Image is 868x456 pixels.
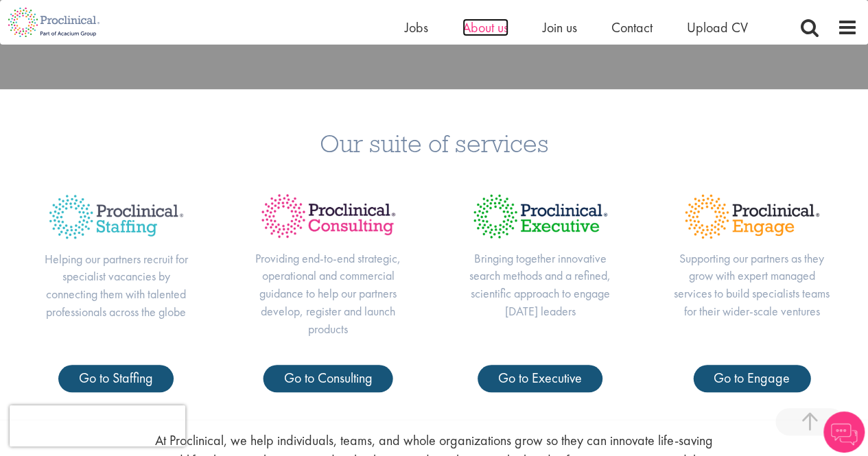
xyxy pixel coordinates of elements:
iframe: reCAPTCHA [10,405,185,446]
p: Helping our partners recruit for specialist vacancies by connecting them with talented profession... [38,250,195,321]
p: Bringing together innovative search methods and a refined, scientific approach to engage [DATE] l... [462,250,619,320]
a: Go to Engage [693,365,810,392]
span: Go to Executive [498,369,582,387]
img: Chatbot [823,411,865,453]
a: Jobs [405,19,428,36]
p: Providing end-to-end strategic, operational and commercial guidance to help our partners develop,... [250,250,407,338]
a: Contact [611,19,653,36]
span: Go to Consulting [284,369,373,387]
img: Proclinical Title [250,183,407,249]
h3: Our suite of services [10,130,858,156]
a: About us [462,19,508,36]
a: Go to Consulting [263,365,393,392]
a: Join us [543,19,577,36]
span: Go to Staffing [79,369,153,387]
img: Proclinical Title [38,183,195,250]
img: Proclinical Title [673,183,830,249]
a: Upload CV [687,19,748,36]
a: Go to Staffing [58,365,174,392]
p: Supporting our partners as they grow with expert managed services to build specialists teams for ... [673,250,830,320]
a: Go to Executive [478,365,602,392]
img: Proclinical Title [462,183,619,249]
span: Go to Engage [714,369,790,387]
